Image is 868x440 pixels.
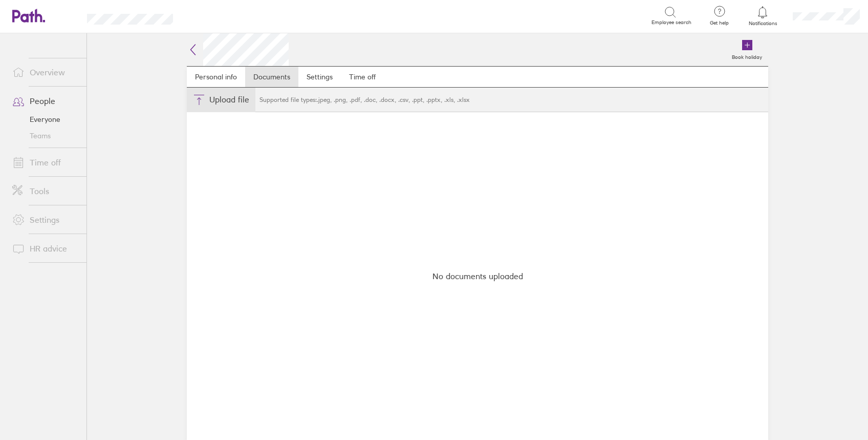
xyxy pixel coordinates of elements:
a: Tools [4,181,86,201]
button: Upload file [187,88,255,112]
a: People [4,91,86,111]
a: Settings [298,67,341,87]
span: Supported file types: .jpeg, .png, .pdf, .doc, .docx, .csv, .ppt, .pptx, .xls, .xlsx [255,96,474,103]
a: Time off [4,152,86,173]
a: Time off [341,67,384,87]
a: Settings [4,209,86,230]
a: Teams [4,128,86,144]
span: Notifications [746,20,779,27]
a: Overview [4,62,86,82]
a: Everyone [4,111,86,128]
label: Book holiday [726,51,768,60]
a: Notifications [746,5,779,27]
a: Documents [245,67,298,87]
span: Employee search [652,19,691,26]
span: Get help [703,20,736,26]
a: Personal info [187,67,245,87]
div: Search [201,11,227,20]
a: Book holiday [726,33,768,66]
div: No documents uploaded [193,118,762,434]
a: HR advice [4,238,86,259]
